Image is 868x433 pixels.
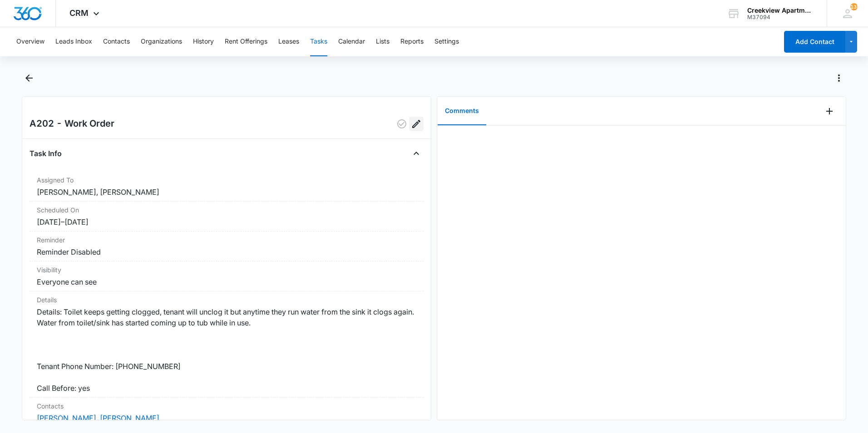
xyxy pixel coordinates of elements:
[376,27,390,56] button: Lists
[832,71,846,85] button: Actions
[37,413,159,423] a: [PERSON_NAME], [PERSON_NAME]
[338,27,365,56] button: Calendar
[434,27,459,56] button: Settings
[30,148,62,159] h4: Task Info
[310,27,327,56] button: Tasks
[37,187,416,197] dd: [PERSON_NAME], [PERSON_NAME]
[37,235,416,245] dt: Reminder
[30,231,424,261] div: ReminderReminder Disabled
[141,27,182,56] button: Organizations
[850,3,858,10] span: 135
[438,97,486,125] button: Comments
[409,146,424,161] button: Close
[37,295,416,305] dt: Details
[37,401,416,411] dt: Contacts
[30,172,424,202] div: Assigned To[PERSON_NAME], [PERSON_NAME]
[400,27,424,56] button: Reports
[69,8,89,18] span: CRM
[22,71,36,85] button: Back
[822,104,837,118] button: Add Comment
[784,31,845,53] button: Add Contact
[850,3,858,10] div: notifications count
[37,205,416,215] dt: Scheduled On
[278,27,299,56] button: Leases
[37,265,416,275] dt: Visibility
[193,27,214,56] button: History
[30,291,424,398] div: DetailsDetails: Toilet keeps getting clogged, tenant will unclog it but anytime they run water fr...
[37,306,416,394] dd: Details: Toilet keeps getting clogged, tenant will unclog it but anytime they run water from the ...
[55,27,92,56] button: Leads Inbox
[37,216,416,227] dd: [DATE] – [DATE]
[37,246,416,257] dd: Reminder Disabled
[225,27,267,56] button: Rent Offerings
[30,261,424,291] div: VisibilityEveryone can see
[30,398,424,428] div: Contacts[PERSON_NAME], [PERSON_NAME]
[103,27,130,56] button: Contacts
[16,27,44,56] button: Overview
[747,7,814,14] div: account name
[747,14,814,20] div: account id
[37,175,416,185] dt: Assigned To
[37,276,416,287] dd: Everyone can see
[30,117,114,131] h2: A202 - Work Order
[409,117,424,131] button: Edit
[30,202,424,231] div: Scheduled On[DATE]–[DATE]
